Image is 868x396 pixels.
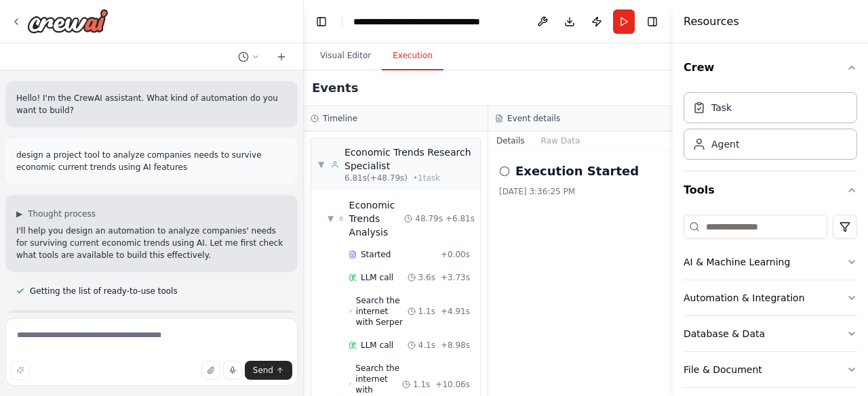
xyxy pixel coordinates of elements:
[533,131,589,150] button: Raw Data
[353,15,480,28] nav: breadcrumb
[435,379,470,390] span: + 10.06s
[684,291,805,305] div: Automation & Integration
[684,49,857,87] button: Crew
[27,9,108,33] img: Logo
[499,186,662,197] div: [DATE] 3:36:25 PM
[356,295,408,328] span: Search the internet with Serper
[11,361,30,380] button: Improve this prompt
[418,306,435,317] span: 1.1s
[441,306,470,317] span: + 4.91s
[415,213,443,224] span: 48.79s
[684,171,857,209] button: Tools
[271,49,292,65] button: Start a new chat
[16,208,96,219] button: ▶Thought process
[309,42,382,70] button: Visual Editor
[16,92,287,116] p: Hello! I'm the CrewAI assistant. What kind of automation do you want to build?
[323,113,357,124] h3: Timeline
[318,159,324,170] span: ▼
[684,363,762,376] div: File & Document
[312,79,358,97] h2: Events
[201,361,220,380] button: Upload files
[643,12,662,31] button: Hide right sidebar
[418,272,435,283] span: 3.6s
[344,173,408,183] span: 6.81s (+48.79s)
[711,101,732,114] div: Task
[312,12,331,31] button: Hide left sidebar
[30,286,178,296] span: Getting the list of ready-to-use tools
[684,280,857,315] button: Automation & Integration
[361,272,393,283] span: LLM call
[361,249,391,260] span: Started
[684,316,857,351] button: Database & Data
[418,340,435,351] span: 4.1s
[684,255,790,269] div: AI & Machine Learning
[446,213,475,224] span: + 6.81s
[382,42,443,70] button: Execution
[413,173,440,183] span: • 1 task
[16,208,22,219] span: ▶
[441,272,470,283] span: + 3.73s
[507,113,560,124] h3: Event details
[684,87,857,171] div: Crew
[253,365,273,376] span: Send
[328,213,334,224] span: ▼
[361,340,393,351] span: LLM call
[16,225,287,261] p: I'll help you design an automation to analyze companies' needs for surviving current economic tre...
[16,149,287,173] p: design a project tool to analyze companies needs to survive economic current trends using AI feat...
[28,208,96,219] span: Thought process
[344,146,473,173] div: Economic Trends Research Specialist
[711,137,739,151] div: Agent
[245,361,292,380] button: Send
[441,340,470,351] span: + 8.98s
[684,327,765,340] div: Database & Data
[684,244,857,280] button: AI & Machine Learning
[441,249,470,260] span: + 0.00s
[349,198,405,239] span: Economic Trends Analysis
[413,379,430,390] span: 1.1s
[233,49,265,65] button: Switch to previous chat
[223,361,242,380] button: Click to speak your automation idea
[515,162,639,181] h2: Execution Started
[684,352,857,387] button: File & Document
[488,131,533,150] button: Details
[684,14,739,30] h4: Resources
